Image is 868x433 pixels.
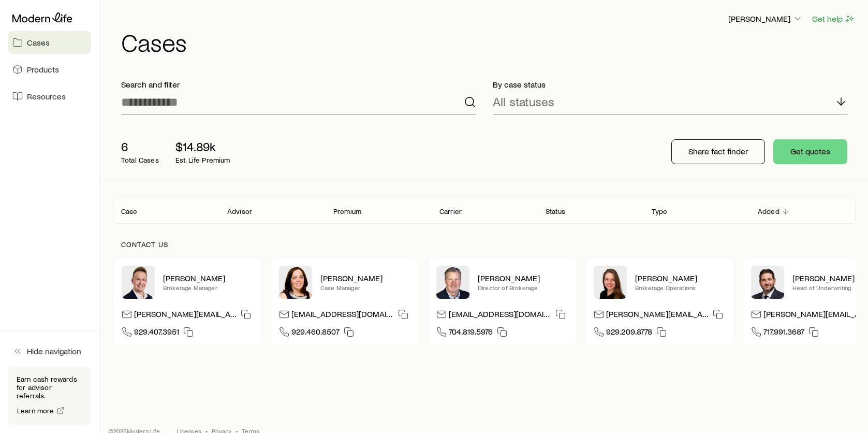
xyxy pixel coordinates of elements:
button: Share fact finder [671,139,765,164]
p: Premium [333,207,361,215]
p: Advisor [227,207,252,215]
span: Resources [27,91,66,102]
p: [PERSON_NAME] [320,273,410,283]
p: [PERSON_NAME][EMAIL_ADDRESS][DOMAIN_NAME] [763,309,866,323]
span: Products [27,64,59,75]
p: [EMAIL_ADDRESS][DOMAIN_NAME] [291,309,394,323]
p: Type [652,207,668,215]
p: Search and filter [121,79,476,90]
p: Carrier [439,207,462,215]
button: Get quotes [773,139,847,164]
span: 929.209.8778 [606,326,652,340]
p: $14.89k [175,139,230,154]
p: By case status [493,79,848,90]
p: All statuses [493,94,554,109]
button: Hide navigation [8,340,91,363]
p: [PERSON_NAME] [728,13,803,24]
p: Brokerage Operations [635,283,725,292]
p: [PERSON_NAME][EMAIL_ADDRESS][DOMAIN_NAME] [134,309,237,323]
a: Products [8,58,91,81]
img: Bryan Simmons [751,266,784,299]
p: [PERSON_NAME] [163,273,253,283]
img: Derek Wakefield [122,266,155,299]
p: [PERSON_NAME] [478,273,568,283]
img: Trey Wall [436,266,469,299]
button: [PERSON_NAME] [728,13,803,25]
a: Resources [8,85,91,108]
p: Brokerage Manager [163,283,253,292]
span: 717.991.3687 [763,326,804,340]
p: Case [121,207,138,215]
p: Contact us [121,240,847,249]
a: Cases [8,31,91,54]
p: Est. Life Premium [175,156,230,164]
button: Get help [812,13,856,25]
span: 929.407.3951 [134,326,179,340]
p: Case Manager [320,283,410,292]
span: Hide navigation [27,346,81,356]
span: 704.819.5976 [449,326,493,340]
p: Director of Brokerage [478,283,568,292]
img: Ellen Wall [594,266,627,299]
p: Status [546,207,565,215]
p: [PERSON_NAME][EMAIL_ADDRESS][DOMAIN_NAME] [606,309,709,323]
h1: Cases [121,30,856,54]
p: Total Cases [121,156,159,164]
span: 929.460.8507 [291,326,340,340]
p: Share fact finder [688,146,748,156]
span: Cases [27,37,50,48]
p: Added [758,207,779,215]
img: Heather McKee [279,266,312,299]
div: Earn cash rewards for advisor referrals.Learn more [8,367,91,425]
div: Client cases [113,198,856,224]
p: Earn cash rewards for advisor referrals. [17,375,83,400]
p: 6 [121,139,159,154]
span: Learn more [17,407,54,414]
p: [PERSON_NAME] [635,273,725,283]
p: [EMAIL_ADDRESS][DOMAIN_NAME] [449,309,551,323]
